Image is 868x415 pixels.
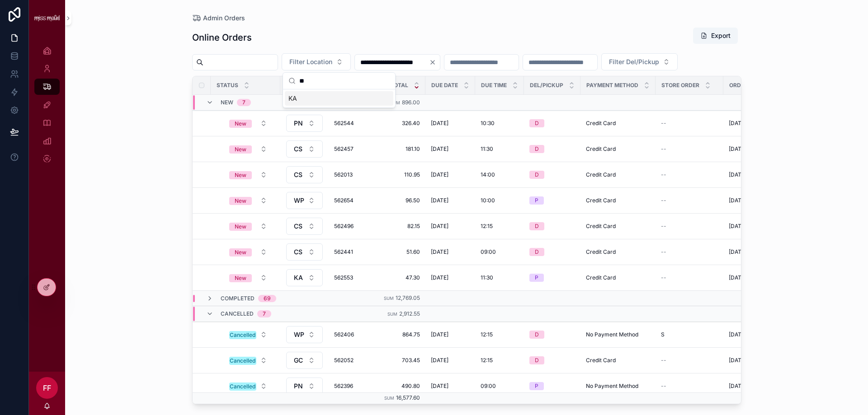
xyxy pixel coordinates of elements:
a: 562013 [334,171,372,178]
a: 562441 [334,248,372,256]
span: New [221,99,233,106]
span: 490.80 [383,382,420,390]
a: Admin Orders [192,14,245,23]
a: Select Button [286,377,323,395]
span: KA [288,94,297,103]
span: [DATE] [431,197,448,204]
span: [DATE] [431,382,448,390]
span: Cancelled [221,310,254,317]
span: 47.30 [383,274,420,281]
div: 7 [242,99,245,106]
a: 562553 [334,274,372,281]
small: Sum [390,100,400,105]
div: Cancelled [230,357,255,365]
span: 864.75 [383,331,420,338]
a: -- [661,197,718,204]
button: Select Button [286,166,323,183]
span: 16,577.60 [396,394,420,401]
span: 562544 [334,120,372,127]
a: 562406 [334,331,372,338]
a: [DATE] 9:19 am [729,223,786,230]
a: 562457 [334,145,372,153]
span: [DATE] [431,248,448,256]
span: 10:00 [481,197,495,204]
a: Select Button [286,269,323,287]
span: Credit Card [586,120,616,127]
a: D [529,331,575,339]
a: Select Button [286,326,323,344]
a: -- [661,357,718,364]
a: No Payment Method [586,331,650,338]
a: [DATE] [431,223,470,230]
a: 12:15 [481,331,519,338]
span: 51.60 [383,248,420,256]
span: -- [661,248,666,256]
span: Filter Location [289,57,332,66]
button: Select Button [286,218,323,235]
a: Select Button [222,192,275,209]
div: Cancelled [230,331,255,339]
div: D [535,356,539,364]
span: CS [294,145,302,154]
a: 703.45 [383,357,420,364]
a: Select Button [286,166,323,184]
span: [DATE] 1:34 pm [729,248,768,256]
span: [DATE] 9:54 am [729,382,769,390]
span: [DATE] [431,120,448,127]
a: Select Button [222,166,275,183]
a: [DATE] [431,120,470,127]
span: Credit Card [586,248,616,256]
a: Credit Card [586,145,650,153]
a: [DATE] 10:30 am [729,331,786,338]
button: Select Button [286,140,323,158]
a: 181.10 [383,145,420,153]
span: Credit Card [586,171,616,178]
div: Suggestions [283,89,395,107]
a: Credit Card [586,171,650,178]
div: P [535,274,538,282]
span: PN [294,382,303,391]
div: D [535,171,539,179]
a: -- [661,120,718,127]
div: New [235,197,246,205]
span: [DATE] 12:07 pm [729,357,771,364]
a: [DATE] [431,357,470,364]
span: PN [294,119,303,128]
button: Select Button [286,192,323,209]
span: 562496 [334,223,372,230]
button: Select Button [286,378,323,395]
button: Select Button [282,53,351,70]
button: Select Button [222,141,274,157]
a: [DATE] 2:34 pm [729,145,786,153]
div: P [535,196,538,205]
button: Select Button [222,378,274,394]
span: 12:15 [481,223,493,230]
span: [DATE] [431,357,448,364]
span: Admin Orders [203,14,245,23]
span: CS [294,247,302,256]
button: Select Button [286,115,323,132]
span: Status [217,82,238,89]
a: 10:00 [481,197,519,204]
a: [DATE] [431,145,470,153]
a: [DATE] 1:34 pm [729,248,786,256]
a: 14:00 [481,171,519,178]
span: S [661,331,665,338]
span: 11:30 [481,274,493,281]
span: WP [294,330,304,339]
h1: Online Orders [192,31,252,44]
span: 2,912.55 [399,310,420,317]
a: D [529,222,575,230]
a: 11:30 [481,274,519,281]
div: D [535,145,539,153]
span: Credit Card [586,223,616,230]
a: D [529,171,575,179]
a: 562654 [334,197,372,204]
div: New [235,145,246,154]
a: Select Button [222,243,275,261]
